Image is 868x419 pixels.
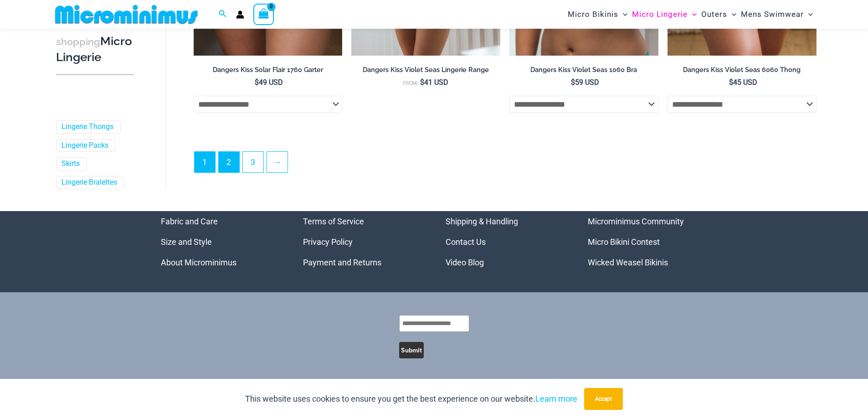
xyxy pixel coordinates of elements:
span: Outers [701,3,727,26]
span: From: [403,80,418,86]
img: MM SHOP LOGO FLAT [51,4,201,25]
bdi: 49 USD [255,78,283,87]
aside: Footer Widget 2 [303,211,423,273]
a: Wicked Weasel Bikinis [588,258,668,267]
a: Page 2 [219,152,239,172]
a: Lingerie Bralettes [62,178,117,187]
span: $ [729,78,733,87]
aside: Footer Widget 1 [161,211,281,273]
button: Submit [399,342,424,358]
a: Lingerie Thongs [62,122,113,132]
span: $ [255,78,259,87]
span: Menu Toggle [727,3,736,26]
nav: Product Pagination [194,151,817,178]
nav: Menu [588,211,708,273]
span: Menu Toggle [618,3,627,26]
aside: Footer Widget 3 [446,211,565,273]
h3: Micro Lingerie [56,34,134,65]
span: Menu Toggle [804,3,813,26]
nav: Menu [446,211,565,273]
span: Mens Swimwear [741,3,804,26]
span: shopping [56,36,100,47]
a: Dangers Kiss Violet Seas 1060 Bra [509,66,658,78]
a: Terms of Service [303,217,364,226]
a: Dangers Kiss Violet Seas Lingerie Range [351,66,500,78]
a: Micro LingerieMenu ToggleMenu Toggle [630,3,699,26]
a: Micro Bikini Contest [588,237,660,247]
span: Micro Bikinis [568,3,618,26]
a: Privacy Policy [303,237,353,247]
a: Shipping & Handling [446,217,518,226]
a: Page 3 [243,152,263,172]
a: → [267,152,288,172]
a: View Shopping Cart, empty [253,4,274,25]
h2: Dangers Kiss Violet Seas Lingerie Range [351,66,500,74]
aside: Footer Widget 4 [588,211,708,273]
nav: Menu [161,211,281,273]
a: Size and Style [161,237,212,247]
span: $ [571,78,575,87]
h2: Dangers Kiss Violet Seas 1060 Bra [509,66,658,74]
a: Lingerie Packs [62,141,108,150]
a: Contact Us [446,237,486,247]
span: Micro Lingerie [632,3,688,26]
h2: Dangers Kiss Violet Seas 6060 Thong [668,66,817,74]
a: Search icon link [219,9,227,20]
h2: Dangers Kiss Solar Flair 1760 Garter [194,66,343,74]
a: Mens SwimwearMenu ToggleMenu Toggle [739,3,815,26]
a: Skirts [62,159,80,169]
span: $ [420,78,424,87]
span: Menu Toggle [688,3,697,26]
a: OutersMenu ToggleMenu Toggle [699,3,739,26]
a: Microminimus Community [588,217,684,226]
a: Dangers Kiss Violet Seas 6060 Thong [668,66,817,78]
span: Page 1 [195,152,215,172]
nav: Site Navigation [564,1,817,27]
button: Accept [584,388,623,410]
nav: Menu [303,211,423,273]
bdi: 45 USD [729,78,757,87]
a: Account icon link [236,10,244,19]
a: Video Blog [446,258,484,267]
a: Micro BikinisMenu ToggleMenu Toggle [565,3,630,26]
a: Payment and Returns [303,258,381,267]
p: This website uses cookies to ensure you get the best experience on our website. [245,392,577,406]
a: About Microminimus [161,258,236,267]
bdi: 59 USD [571,78,599,87]
a: Learn more [535,394,577,403]
bdi: 41 USD [420,78,448,87]
a: Dangers Kiss Solar Flair 1760 Garter [194,66,343,78]
a: Fabric and Care [161,217,218,226]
